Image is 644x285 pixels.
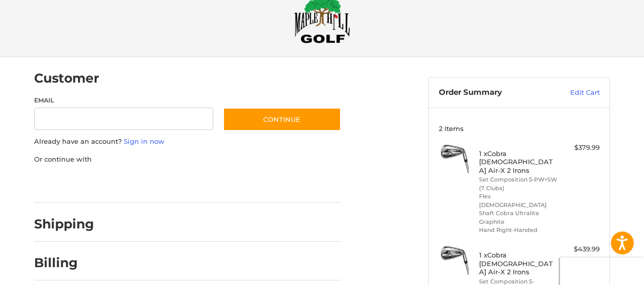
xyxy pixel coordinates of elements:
[34,154,341,165] p: Or continue with
[223,108,341,131] button: Continue
[124,137,164,145] a: Sign in now
[117,174,193,193] iframe: PayPal-paylater
[559,143,600,153] div: $379.99
[479,209,557,226] li: Shaft Cobra Ultralite Graphite
[479,149,557,174] h4: 1 x Cobra [DEMOGRAPHIC_DATA] Air-X 2 Irons
[34,216,94,232] h2: Shipping
[31,174,107,193] iframe: PayPal-paypal
[34,96,213,105] label: Email
[34,70,99,86] h2: Customer
[439,88,548,98] h3: Order Summary
[204,174,280,193] iframe: PayPal-venmo
[439,124,600,133] h3: 2 Items
[34,255,94,271] h2: Billing
[479,226,557,235] li: Hand Right-Handed
[560,257,644,285] iframe: Google Customer Reviews
[479,175,557,192] li: Set Composition 5-PW+SW (7 Clubs)
[548,88,600,98] a: Edit Cart
[479,192,557,209] li: Flex [DEMOGRAPHIC_DATA]
[559,244,600,254] div: $439.99
[479,251,557,276] h4: 1 x Cobra [DEMOGRAPHIC_DATA] Air-X 2 Irons
[34,137,341,147] p: Already have an account?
